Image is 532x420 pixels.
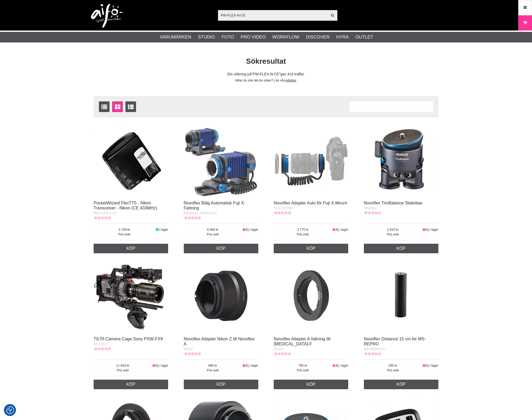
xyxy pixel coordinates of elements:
[94,211,116,215] span: PW-FLEX-N-CE
[6,406,14,414] img: Revisit consent button
[274,259,348,333] img: Novoflex Adapter A-fattning till BAL-F
[94,227,155,232] span: 2 139
[112,101,123,112] a: Fönstervisning
[198,34,215,41] a: Studio
[184,244,258,253] a: Köp
[274,244,348,253] a: Köp
[184,201,245,210] a: Novoflex Bälg Automatisk Fuji X-Fattning
[274,380,348,389] a: Köp
[364,123,438,197] img: Novoflex TrioBalance Stativbas
[364,206,377,210] span: TRIOBAL
[246,364,258,367] span: Ej i lager
[218,11,328,19] input: Sök produkter ...
[184,232,242,237] span: Pris exkl
[94,342,108,346] span: ES-T18-V
[296,79,297,82] span: .
[184,352,201,356] div: Kundbetyg: 0
[274,363,332,368] span: 795
[125,101,136,112] a: Utökad listvisning
[90,56,442,67] h1: Sökresultat
[274,352,291,356] div: Kundbetyg: 0
[184,259,258,333] img: Novoflex Adapter Nikon Z till Novoflex A
[94,346,111,351] div: Kundbetyg: 0
[235,79,286,82] span: Hittar du inte det du söker? Läs våra
[286,79,296,82] a: söktips
[364,211,381,215] div: Kundbetyg: 0
[251,72,280,76] span: PW-FLEX-N-CE
[364,368,422,373] span: Pris exkl
[221,34,234,41] a: Foto
[274,337,330,346] a: Novoflex Adapter A-fattning till [MEDICAL_DATA]-F
[94,244,168,253] a: Köp
[227,72,305,76] span: Din sökning på gav 419 träffar.
[364,347,386,351] span: MS-REPRO-VL
[364,259,438,333] img: Novoflex Distance 15 cm for MS-REPRO
[364,244,438,253] a: Köp
[364,352,381,356] div: Kundbetyg: 0
[184,123,258,197] img: Novoflex Bälg Automatisk Fuji X-Fattning
[184,380,258,389] a: Köp
[94,232,155,237] span: Pris exkl
[184,211,217,215] span: [MEDICAL_DATA]-FUX
[184,216,201,220] div: Kundbetyg: 0
[274,232,332,237] span: Pris exkl
[94,337,163,341] a: TILTA Camera Cage Sony PXW-FX9
[274,201,347,205] a: Novoflex Adapter Auto för Fuji X-Mount
[94,363,152,368] span: 11 634
[246,228,258,232] span: Ej i lager
[156,364,168,367] span: Ej i lager
[306,34,330,41] a: Discover
[242,364,246,367] i: Ej i lager
[184,337,255,346] a: Novoflex Adapter Nikon Z till Novoflex A
[274,347,284,351] span: AFLEX
[184,227,242,232] span: 8 460
[336,228,348,232] span: Ej i lager
[159,228,168,232] span: I lager
[94,216,111,220] div: Kundbetyg: 0
[426,364,438,367] span: Ej i lager
[422,364,426,367] i: Ej i lager
[6,405,14,415] button: Samtyckesinställningar
[364,380,438,389] a: Köp
[274,123,348,197] img: Novoflex Adapter Auto för Fuji X-Mount
[364,232,422,237] span: Pris exkl
[160,34,191,41] a: Varumärken
[91,4,123,28] img: logo.png
[332,364,336,367] i: Ej i lager
[184,347,193,351] span: NIKZA
[99,101,110,112] a: Listvisning
[184,363,242,368] span: 690
[184,368,242,373] span: Pris exkl
[94,259,168,333] img: TILTA Camera Cage Sony PXW-FX9
[94,123,168,197] img: PocketWizard FlexTT5 - Nikon Transceiver - Nikon (CE 433MHz)
[152,364,156,367] i: Ej i lager
[94,201,157,210] a: PocketWizard FlexTT5 - Nikon Transceiver - Nikon (CE 433MHz)
[364,201,422,205] a: Novoflex TrioBalance Stativbas
[155,228,159,232] i: I lager
[274,227,332,232] span: 3 775
[94,380,168,389] a: Köp
[274,211,291,215] div: Kundbetyg: 0
[426,228,438,232] span: Ej i lager
[364,337,426,346] a: Novoflex Distance 15 cm for MS-REPRO
[336,364,348,367] span: Ej i lager
[242,228,246,232] i: Ej i lager
[355,34,373,41] a: Outlet
[364,227,422,232] span: 2 615
[422,228,426,232] i: Ej i lager
[274,206,292,210] span: FUX-RETRO
[364,363,422,368] span: 295
[336,34,349,41] a: Hyra
[272,34,299,41] a: Workflow
[332,228,336,232] i: Ej i lager
[274,368,332,373] span: Pris exkl
[241,34,265,41] a: Pro Video
[94,368,152,373] span: Pris exkl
